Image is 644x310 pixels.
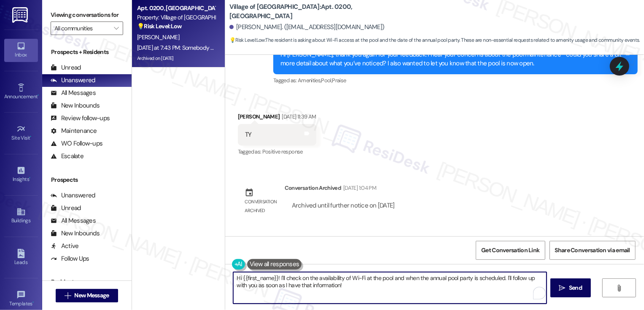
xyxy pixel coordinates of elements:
[550,278,591,297] button: Send
[56,289,118,302] button: New Message
[51,254,89,263] div: Follow Ups
[42,175,132,184] div: Prospects
[481,246,539,255] span: Get Conversation Link
[229,37,265,43] strong: 💡 Risk Level: Low
[42,48,132,57] div: Prospects + Residents
[51,216,96,225] div: All Messages
[137,13,215,22] div: Property: Village of [GEOGRAPHIC_DATA]
[550,241,636,260] button: Share Conversation via email
[51,114,110,123] div: Review follow-ups
[280,50,624,68] div: Hi [PERSON_NAME], thank you again for your feedback. I hear your concerns about the pool maintena...
[341,183,376,192] div: [DATE] 1:04 PM
[32,299,34,305] span: •
[229,36,640,45] span: : The resident is asking about Wi-Fi access at the pool and the date of the annual pool party. Th...
[74,291,109,300] span: New Message
[137,4,215,13] div: Apt. 0200, [GEOGRAPHIC_DATA]
[136,53,216,64] div: Archived on [DATE]
[229,23,385,32] div: [PERSON_NAME]. ([EMAIL_ADDRESS][DOMAIN_NAME])
[616,285,622,291] i: 
[51,8,123,22] label: Viewing conversations for
[51,191,95,200] div: Unanswered
[321,77,332,84] span: Pool ,
[291,201,396,210] div: Archived until further notice on [DATE]
[51,139,102,148] div: WO Follow-ups
[262,148,303,155] span: Positive response
[54,22,110,35] input: All communities
[51,229,100,238] div: New Inbounds
[245,197,278,216] div: Conversation archived
[51,204,81,213] div: Unread
[38,92,39,98] span: •
[285,183,341,192] div: Conversation Archived
[42,278,132,286] div: Residents
[555,246,630,255] span: Share Conversation via email
[51,127,97,135] div: Maintenance
[238,112,316,124] div: [PERSON_NAME]
[4,246,38,269] a: Leads
[559,285,566,291] i: 
[280,112,316,121] div: [DATE] 11:39 AM
[12,7,30,23] img: ResiDesk Logo
[137,33,179,41] span: [PERSON_NAME]
[51,89,96,97] div: All Messages
[51,76,95,85] div: Unanswered
[137,22,182,30] strong: 💡 Risk Level: Low
[4,163,38,186] a: Insights •
[65,292,71,299] i: 
[245,130,252,139] div: TY
[476,241,545,260] button: Get Conversation Link
[4,205,38,227] a: Buildings
[332,77,346,84] span: Praise
[229,3,398,21] b: Village of [GEOGRAPHIC_DATA]: Apt. 0200, [GEOGRAPHIC_DATA]
[298,77,321,84] span: Amenities ,
[569,283,582,292] span: Send
[114,25,119,32] i: 
[233,272,547,304] textarea: To enrich screen reader interactions, please activate Accessibility in Grammarly extension settings
[51,101,100,110] div: New Inbounds
[238,146,316,158] div: Tagged as:
[51,152,84,161] div: Escalate
[51,63,81,72] div: Unread
[29,175,30,181] span: •
[51,242,79,251] div: Active
[4,122,38,145] a: Site Visit •
[273,74,638,86] div: Tagged as:
[30,134,32,140] span: •
[4,39,38,62] a: Inbox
